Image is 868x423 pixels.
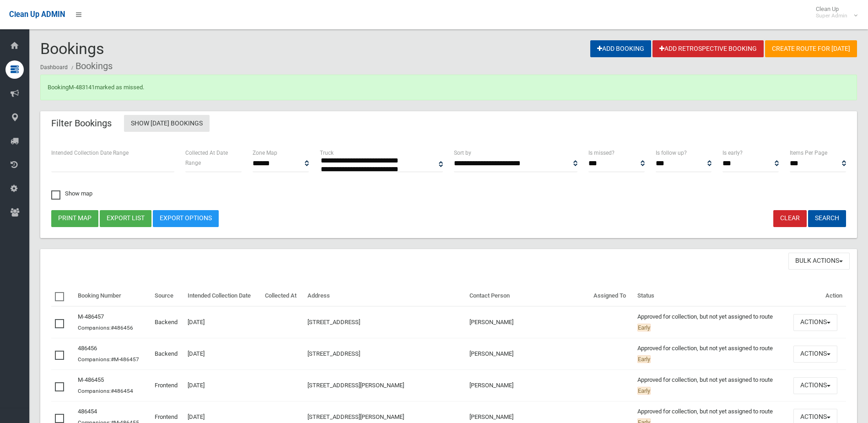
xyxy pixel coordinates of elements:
[304,286,466,307] th: Address
[808,210,846,227] button: Search
[9,10,65,19] span: Clean Up ADMIN
[811,5,857,19] span: Clean Up
[151,370,184,401] td: Frontend
[40,75,857,100] div: Booking marked as missed.
[78,376,104,383] a: M-486455
[320,148,334,158] label: Truck
[466,338,590,370] td: [PERSON_NAME]
[40,39,104,58] span: Bookings
[466,306,590,338] td: [PERSON_NAME]
[634,338,790,370] td: Approved for collection, but not yet assigned to route
[307,382,404,389] a: [STREET_ADDRESS][PERSON_NAME]
[793,314,837,331] button: Actions
[151,306,184,338] td: Backend
[590,286,633,307] th: Assigned To
[590,40,651,57] a: Add Booking
[652,40,764,57] a: Add Retrospective Booking
[78,408,97,415] a: 486454
[637,387,651,395] span: Early
[78,388,135,394] small: Companions:
[765,40,857,57] a: Create route for [DATE]
[184,370,261,401] td: [DATE]
[40,114,123,132] header: Filter Bookings
[111,325,133,331] a: #486456
[69,84,95,91] a: M-483141
[151,286,184,307] th: Source
[637,324,651,331] span: Early
[153,210,219,227] a: Export Options
[78,356,140,363] small: Companions:
[816,12,847,19] small: Super Admin
[307,350,360,357] a: [STREET_ADDRESS]
[51,210,98,227] button: Print map
[74,286,151,307] th: Booking Number
[793,377,837,394] button: Actions
[51,190,92,196] span: Show map
[78,313,104,320] a: M-486457
[100,210,151,227] button: Export list
[790,286,846,307] th: Action
[184,286,261,307] th: Intended Collection Date
[634,286,790,307] th: Status
[111,356,139,363] a: #M-486457
[78,325,135,331] small: Companions:
[40,64,68,70] a: Dashboard
[261,286,304,307] th: Collected At
[466,370,590,401] td: [PERSON_NAME]
[307,319,360,325] a: [STREET_ADDRESS]
[111,388,133,394] a: #486454
[466,286,590,307] th: Contact Person
[78,345,97,352] a: 486456
[788,253,850,270] button: Bulk Actions
[634,306,790,338] td: Approved for collection, but not yet assigned to route
[793,346,837,363] button: Actions
[637,355,651,363] span: Early
[634,370,790,401] td: Approved for collection, but not yet assigned to route
[184,338,261,370] td: [DATE]
[124,115,210,132] a: Show [DATE] Bookings
[184,306,261,338] td: [DATE]
[151,338,184,370] td: Backend
[69,58,113,75] li: Bookings
[307,413,404,420] a: [STREET_ADDRESS][PERSON_NAME]
[773,210,807,227] a: Clear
